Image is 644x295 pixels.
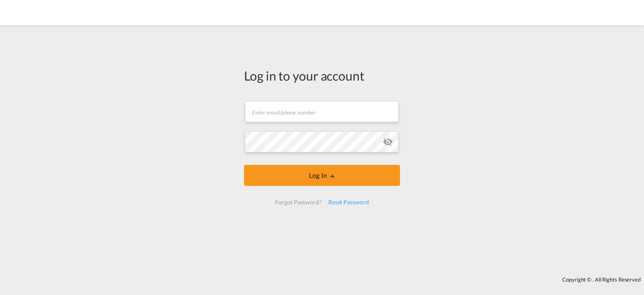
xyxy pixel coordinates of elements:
md-icon: icon-eye-off [383,137,393,147]
div: Forgot Password? [272,195,325,210]
input: Enter email/phone number [245,101,399,122]
button: LOGIN [244,165,400,186]
div: Log in to your account [244,67,400,84]
div: Reset Password [325,195,372,210]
